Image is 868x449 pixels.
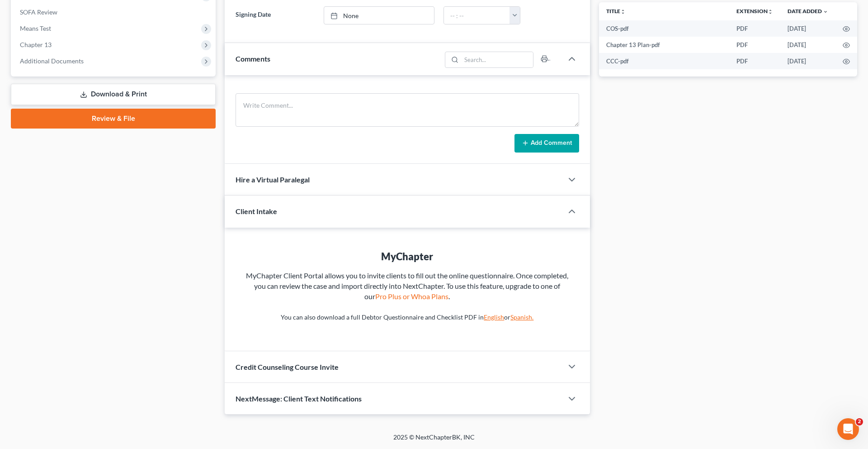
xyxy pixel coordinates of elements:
[11,84,216,105] a: Download & Print
[236,207,277,215] span: Client Intake
[780,20,835,37] td: [DATE]
[780,37,835,53] td: [DATE]
[324,7,434,24] a: None
[823,9,828,14] i: expand_more
[606,8,626,14] a: Titleunfold_more
[599,37,729,53] td: Chapter 13 Plan-pdf
[729,53,780,69] td: PDF
[243,313,572,322] p: You can also download a full Debtor Questionnaire and Checklist PDF in or
[20,24,51,32] span: Means Test
[11,109,216,129] a: Review & File
[13,4,216,20] a: SOFA Review
[768,9,773,14] i: unfold_more
[236,175,310,184] span: Hire a Virtual Paralegal
[599,53,729,69] td: CCC-pdf
[510,313,533,321] a: Spanish.
[243,249,572,263] div: MyChapter
[20,41,52,48] span: Chapter 13
[837,418,859,440] iframe: Intercom live chat
[236,394,362,403] span: NextMessage: Client Text Notifications
[484,313,504,321] a: English
[514,134,579,153] button: Add Comment
[729,20,780,37] td: PDF
[444,7,509,24] input: -- : --
[736,8,773,14] a: Extensionunfold_more
[246,271,568,301] span: MyChapter Client Portal allows you to invite clients to fill out the online questionnaire. Once c...
[461,52,533,67] input: Search...
[20,8,57,16] span: SOFA Review
[375,292,448,301] a: Pro Plus or Whoa Plans
[236,363,339,371] span: Credit Counseling Course Invite
[780,53,835,69] td: [DATE]
[176,433,692,449] div: 2025 © NextChapterBK, INC
[236,54,270,63] span: Comments
[788,8,828,14] a: Date Added expand_more
[599,20,729,37] td: COS-pdf
[20,57,84,65] span: Additional Documents
[231,6,319,24] label: Signing Date
[729,37,780,53] td: PDF
[620,9,626,14] i: unfold_more
[856,418,863,425] span: 2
